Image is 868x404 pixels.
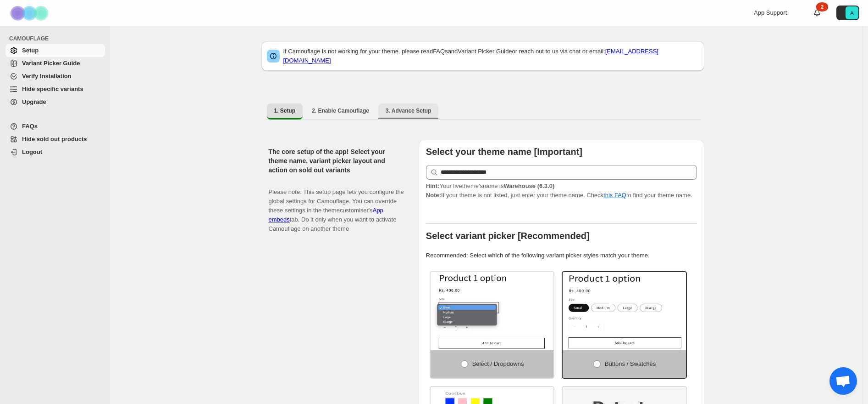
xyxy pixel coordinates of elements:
b: Select your theme name [Important] [426,147,582,157]
a: Open chat [829,367,857,395]
span: Select / Dropdowns [472,360,524,367]
span: 3. Advance Setup [386,107,431,114]
a: 2 [813,8,822,17]
b: Select variant picker [Recommended] [426,231,590,241]
a: Variant Picker Guide [6,57,105,70]
h2: The core setup of the app! Select your theme name, variant picker layout and action on sold out v... [269,147,404,175]
strong: Hint: [426,182,440,189]
span: 1. Setup [274,107,296,114]
p: If your theme is not listed, just enter your theme name. Check to find your theme name. [426,182,697,200]
a: Logout [6,146,105,159]
a: Variant Picker Guide [458,48,512,55]
span: Logout [22,148,42,155]
p: If Camouflage is not working for your theme, please read and or reach out to us via chat or email: [283,47,699,65]
span: Avatar with initials A [846,6,858,19]
span: Setup [22,47,39,54]
span: Upgrade [22,98,46,105]
a: FAQs [6,120,105,133]
span: Hide sold out products [22,136,87,142]
a: FAQs [433,48,448,55]
text: A [850,10,854,16]
span: Your live theme's name is [426,182,554,189]
a: this FAQ [603,192,626,199]
div: 2 [816,2,828,11]
button: Avatar with initials A [836,6,859,20]
a: Hide sold out products [6,133,105,146]
a: Hide specific variants [6,83,105,96]
img: Select / Dropdowns [431,272,554,350]
a: Upgrade [6,96,105,108]
strong: Note: [426,192,441,199]
a: Verify Installation [6,70,105,83]
p: Please note: This setup page lets you configure the global settings for Camouflage. You can overr... [269,178,404,233]
img: Buttons / Swatches [563,272,686,350]
span: App Support [754,9,787,16]
p: Recommended: Select which of the following variant picker styles match your theme. [426,251,697,260]
span: Verify Installation [22,73,72,80]
strong: Warehouse (6.3.0) [503,182,554,189]
span: Buttons / Swatches [605,360,656,367]
span: 2. Enable Camouflage [312,107,369,114]
span: Variant Picker Guide [22,60,80,67]
img: Camouflage [7,0,53,26]
span: Hide specific variants [22,85,83,92]
a: Setup [6,44,105,57]
span: CAMOUFLAGE [9,35,105,42]
span: FAQs [22,123,38,130]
